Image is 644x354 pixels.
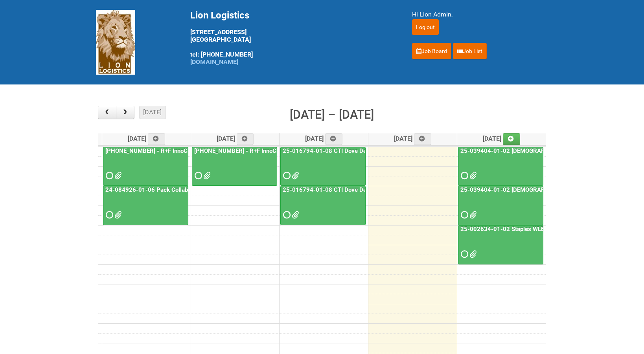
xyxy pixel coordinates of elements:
a: 25-016794-01-08 CTI Dove Deep Moisture - Photos slot [280,186,366,225]
span: Requested [283,173,289,178]
a: 24-084926-01-06 Pack Collab Wand Tint [104,186,217,193]
span: Requested [461,212,466,218]
a: Add an event [148,133,165,145]
a: 25-016794-01-08 CTI Dove Deep Moisture - Photos slot [281,186,434,193]
span: Requested [461,173,466,178]
span: Lion Logistics [190,10,249,21]
a: 25-002634-01-02 Staples WLE 2025 Community - Seventh Mailing [458,225,544,264]
a: [PHONE_NUMBER] - R+F InnoCPT [103,147,188,186]
a: 25-039404-01-02 [DEMOGRAPHIC_DATA] Wet Shave SQM [458,147,544,186]
span: Requested [106,173,111,178]
span: Requested [283,212,289,218]
span: [DATE] [128,135,165,142]
a: Add an event [414,133,431,145]
a: [PHONE_NUMBER] - R+F InnoCPT - photo slot [192,147,277,186]
a: Add an event [503,133,520,145]
span: [DATE] [394,135,431,142]
a: 25-016794-01-08 CTI Dove Deep Moisture [280,147,366,186]
a: [PHONE_NUMBER] - R+F InnoCPT [104,147,197,154]
img: Lion Logistics [96,10,135,75]
span: GROUP 001.jpg GROUP 001 (2).jpg [203,173,209,178]
button: [DATE] [139,106,166,119]
span: grp 1001 2..jpg group 1001 1..jpg MOR 24-084926-01-08.xlsm Labels 24-084926-01-06 Pack Collab Wan... [114,212,120,218]
span: Staples Mailing - August Addresses Lion.xlsx MOR 25-002634-01-02 - Seventh Mailing.xlsm LPF 25-00... [469,251,475,257]
a: Job List [453,43,487,59]
span: [DATE] [305,135,342,142]
a: Job Board [412,43,451,59]
div: Hi Lion Admin, [412,10,548,19]
a: Lion Logistics [96,38,135,46]
a: [DOMAIN_NAME] [190,58,238,66]
span: MDN 25-032854-01-08 Left overs.xlsx MOR 25-032854-01-08.xlsm 25_032854_01_LABELS_Lion.xlsx MDN 25... [114,173,120,178]
span: Group 6000.pdf Group 5000.pdf Group 4000.pdf Group 3000.pdf Group 2000.pdf Group 1000.pdf Additio... [469,173,475,178]
span: [DATE] [483,135,520,142]
span: MDN 25-016794-01-08 - LEFTOVERS.xlsx LPF_V2 25-016794-01-08.xlsx Dove DM Usage Instructions_V1.pd... [292,173,297,178]
input: Log out [412,19,439,35]
h2: [DATE] – [DATE] [290,106,374,124]
div: [STREET_ADDRESS] [GEOGRAPHIC_DATA] tel: [PHONE_NUMBER] [190,10,392,66]
a: 25-016794-01-08 CTI Dove Deep Moisture [281,147,399,154]
span: Requested [461,251,466,257]
a: 25-039404-01-02 [DEMOGRAPHIC_DATA] Wet Shave SQM - photo slot [458,186,544,225]
span: Requested [106,212,111,218]
a: Add an event [325,133,342,145]
span: Requested [195,173,200,178]
span: Grp 2002 Seed.jpg Grp 2002 2..jpg grp 2002 1..jpg Grp 2001 Seed.jpg GRp 2001 2..jpg Grp 2001 1..j... [292,212,297,218]
span: [DATE] [217,135,254,142]
span: 25-039404 - Labels - Lion.xlsx MOR 25-039404-01-02.xlsm [469,212,475,218]
a: Add an event [237,133,254,145]
a: 24-084926-01-06 Pack Collab Wand Tint [103,186,188,225]
a: 25-002634-01-02 Staples WLE 2025 Community - Seventh Mailing [459,226,641,233]
a: 25-039404-01-02 [DEMOGRAPHIC_DATA] Wet Shave SQM [459,147,619,154]
a: [PHONE_NUMBER] - R+F InnoCPT - photo slot [193,147,317,154]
